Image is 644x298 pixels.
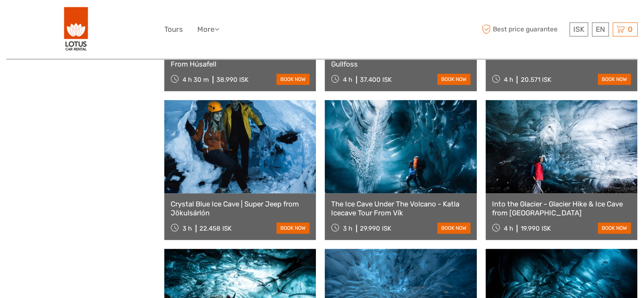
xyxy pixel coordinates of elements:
[199,225,232,232] div: 22.458 ISK
[592,22,609,36] div: EN
[171,51,310,68] a: Into The Glacier - With Snowmobiling From Húsafell
[520,225,550,232] div: 19.990 ISK
[520,76,551,84] div: 20.571 ISK
[97,13,108,23] button: Open LiveChat chat widget
[343,225,352,232] span: 3 h
[331,200,470,217] a: The Ice Cave Under The Volcano - Katla Icecave Tour From Vík
[492,200,631,217] a: Into the Glacier - Glacier Hike & Ice Cave from [GEOGRAPHIC_DATA]
[182,225,192,232] span: 3 h
[627,25,634,33] span: 0
[360,225,391,232] div: 29.990 ISK
[360,76,392,84] div: 37.400 ISK
[64,6,88,53] img: 443-e2bd2384-01f0-477a-b1bf-f993e7f52e7d_logo_big.png
[437,74,470,85] a: book now
[182,76,209,84] span: 4 h 30 m
[573,25,584,33] span: ISK
[598,74,631,85] a: book now
[480,22,567,36] span: Best price guarantee
[343,76,352,84] span: 4 h
[171,200,310,217] a: Crystal Blue Ice Cave | Super Jeep from Jökulsárlón
[331,51,470,68] a: Ice Cave and Snowmobile Tour from Gullfoss
[598,223,631,234] a: book now
[164,23,183,36] a: Tours
[216,76,249,84] div: 38.990 ISK
[276,74,310,85] a: book now
[12,15,96,22] p: We're away right now. Please check back later!
[503,76,513,84] span: 4 h
[437,223,470,234] a: book now
[276,223,310,234] a: book now
[503,225,513,232] span: 4 h
[197,23,219,36] a: More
